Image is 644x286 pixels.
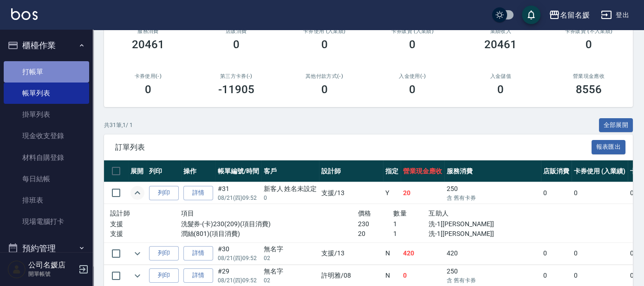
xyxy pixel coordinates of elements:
[181,229,358,239] p: 潤絲(801)(項目消費)
[130,247,144,261] button: expand row
[218,194,259,202] p: 08/21 (四) 09:52
[130,269,144,283] button: expand row
[115,28,181,34] h3: 服務消費
[4,168,89,190] a: 每日結帳
[572,160,628,182] th: 卡券使用 (入業績)
[358,219,393,229] p: 230
[522,6,540,24] button: save
[572,242,628,264] td: 0
[560,9,590,21] div: 名留名媛
[358,210,371,217] span: 價格
[218,276,259,285] p: 08/21 (四) 09:52
[319,242,383,264] td: 支援 /13
[110,219,181,229] p: 支援
[115,143,592,152] span: 訂單列表
[409,83,416,96] h3: 0
[264,244,317,254] div: 無名字
[181,210,195,217] span: 項目
[484,38,517,51] h3: 20461
[149,246,179,261] button: 列印
[218,83,254,96] h3: -11905
[28,261,76,270] h5: 公司名媛店
[383,242,401,264] td: N
[447,194,539,202] p: 含 舊有卡券
[203,73,269,79] h2: 第三方卡券(-)
[599,118,633,133] button: 全部展開
[183,246,213,261] a: 詳情
[149,186,179,200] button: 列印
[383,182,401,204] td: Y
[4,147,89,168] a: 材料自購登錄
[183,186,213,200] a: 詳情
[4,211,89,232] a: 現場電腦打卡
[203,28,269,34] h2: 店販消費
[393,229,429,239] p: 1
[233,38,240,51] h3: 0
[401,242,444,264] td: 420
[379,73,445,79] h2: 入金使用(-)
[444,160,541,182] th: 服務消費
[215,160,261,182] th: 帳單編號/時間
[401,182,444,204] td: 20
[4,236,89,261] button: 預約管理
[468,28,533,34] h2: 業績收入
[576,83,602,96] h3: 8556
[444,182,541,204] td: 250
[447,276,539,285] p: 含 舊有卡券
[149,268,179,283] button: 列印
[429,219,535,229] p: 洗-1[[PERSON_NAME]]
[429,229,535,239] p: 洗-1[[PERSON_NAME]]
[110,229,181,239] p: 支援
[429,210,449,217] span: 互助人
[181,160,215,182] th: 操作
[215,242,261,264] td: #30
[556,73,622,79] h2: 營業現金應收
[4,125,89,146] a: 現金收支登錄
[264,267,317,276] div: 無名字
[110,210,130,217] span: 設計師
[264,254,317,262] p: 02
[541,242,572,264] td: 0
[444,242,541,264] td: 420
[11,8,38,20] img: Logo
[264,184,317,194] div: 新客人 姓名未設定
[572,182,628,204] td: 0
[181,219,358,229] p: 洗髮券-(卡)230(209)(項目消費)
[319,182,383,204] td: 支援 /13
[358,229,393,239] p: 20
[597,6,633,24] button: 登出
[556,28,622,34] h2: 卡券販賣 (不入業績)
[4,61,89,83] a: 打帳單
[292,73,358,79] h2: 其他付款方式(-)
[541,182,572,204] td: 0
[592,142,626,151] a: 報表匯出
[28,270,76,278] p: 開單帳號
[379,28,445,34] h2: 卡券販賣 (入業績)
[545,6,593,25] button: 名留名媛
[264,276,317,285] p: 02
[383,160,401,182] th: 指定
[128,160,147,182] th: 展開
[541,160,572,182] th: 店販消費
[104,121,133,129] p: 共 31 筆, 1 / 1
[585,38,592,51] h3: 0
[145,83,151,96] h3: 0
[147,160,181,182] th: 列印
[393,219,429,229] p: 1
[393,210,407,217] span: 數量
[321,83,328,96] h3: 0
[592,140,626,154] button: 報表匯出
[497,83,504,96] h3: 0
[401,160,444,182] th: 營業現金應收
[292,28,358,34] h2: 卡券使用 (入業績)
[4,33,89,57] button: 櫃檯作業
[4,190,89,211] a: 排班表
[130,186,144,200] button: expand row
[4,104,89,125] a: 掛單列表
[115,73,181,79] h2: 卡券使用(-)
[218,254,259,262] p: 08/21 (四) 09:52
[4,83,89,104] a: 帳單列表
[321,38,328,51] h3: 0
[319,160,383,182] th: 設計師
[183,268,213,283] a: 詳情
